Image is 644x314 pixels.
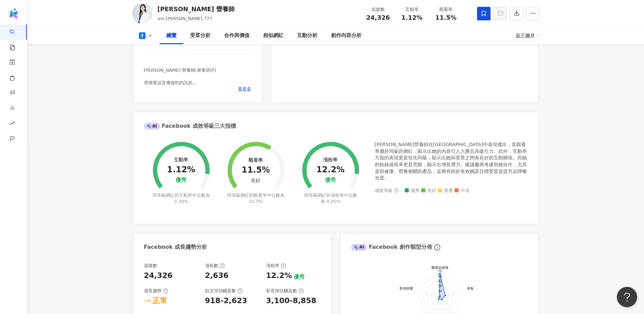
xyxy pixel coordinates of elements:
div: 優秀 [294,273,305,281]
div: 優秀 [325,177,336,184]
div: 互動分析 [297,32,317,40]
div: Facebook 成長趨勢分析 [144,243,207,251]
div: 24,326 [144,271,173,281]
span: 11.3% [249,199,263,204]
span: 1.12% [401,14,422,21]
span: -0.05% [325,199,341,204]
div: 12.2% [266,271,292,281]
text: 美食 [467,286,474,290]
div: 良好 [251,178,260,183]
img: logo icon [8,8,19,19]
text: 56 [438,274,442,278]
span: 11.5% [435,14,456,21]
span: rise [10,117,15,132]
div: 觀看率 [433,6,459,13]
text: 42 [438,279,442,283]
img: KOL Avatar [132,3,152,24]
div: 合作與價值 [224,32,250,40]
div: 創作內容分析 [331,32,362,40]
div: 互動率 [399,6,425,13]
div: 受眾分析 [190,32,210,40]
div: 相似網紅 [263,32,283,40]
div: 11.5% [242,165,270,175]
text: 0 [439,294,441,298]
div: 影音預估觸及數 [266,288,304,294]
text: 醫療與健康 [431,266,448,269]
div: 12.2% [316,165,345,175]
iframe: Help Scout Beacon - Open [617,287,637,307]
div: 總覽 [166,32,177,40]
div: 成效等級 ： [375,188,528,193]
div: 貼文預估觸及數 [205,288,243,294]
span: am.[PERSON_NAME].777 [158,16,213,21]
div: 追蹤數 [144,263,157,269]
text: 70 [438,269,442,273]
div: 漲粉率 [323,157,337,162]
span: 看更多 [238,86,251,92]
span: info-circle [433,243,441,251]
div: 同等級網紅的觀看率中位數為 [226,192,286,205]
text: 影視娛樂 [399,286,413,290]
div: 成長趨勢 [144,288,168,294]
span: 不佳 [455,188,470,193]
div: 同等級網紅的互動率中位數為 [151,192,211,205]
div: AI [351,244,367,251]
div: Facebook 成效等級三大指標 [144,122,236,130]
div: 同等級網紅的漲粉率中位數為 [301,192,360,205]
span: [PERSON_NAME] 營養師(屏東囝仔) 用簡單語言傳達吃的訊息 帶您一同探索看似平凡無奇的日常飲食 [144,68,219,91]
text: 14 [438,289,442,293]
span: 普通 [438,188,453,193]
div: 2,636 [205,271,229,281]
div: 互動率 [174,157,188,162]
span: 良好 [421,188,436,193]
a: search [10,24,23,51]
div: 正常 [152,296,167,306]
div: 近三個月 [516,30,539,41]
div: 追蹤數 [365,6,391,13]
span: 優秀 [405,188,420,193]
div: [PERSON_NAME]營養師在[GEOGRAPHIC_DATA]中表現傑出，其觀看率優於同級距網紅，顯示出她的內容引人入勝且具吸引力。此外，互動率方面的表現更是領先同級，顯示出她與受眾之間有... [375,141,528,181]
div: 觀看率 [249,157,263,163]
div: 優秀 [176,177,186,184]
div: [PERSON_NAME] 營養師 [158,5,235,13]
div: 918-2,623 [205,296,247,306]
div: 3,100-8,858 [266,296,316,306]
div: 漲粉數 [205,263,225,269]
div: 漲粉率 [266,263,286,269]
span: 0.38% [174,199,188,204]
text: 28 [438,284,442,288]
span: 24,326 [366,14,390,21]
div: AI [144,123,160,129]
div: Facebook 創作類型分佈 [351,243,433,251]
div: 1.12% [167,165,195,175]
